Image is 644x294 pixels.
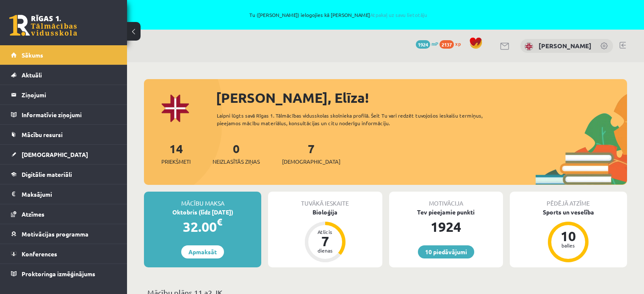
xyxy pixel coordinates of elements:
a: Aktuāli [11,65,116,85]
a: Ziņojumi [11,85,116,104]
div: Tuvākā ieskaite [268,192,382,208]
legend: Maksājumi [22,184,116,204]
span: Digitālie materiāli [22,170,72,178]
div: Atlicis [312,229,338,234]
a: Digitālie materiāli [11,165,116,184]
div: Oktobris (līdz [DATE]) [144,208,261,217]
legend: Ziņojumi [22,85,116,104]
div: Pēdējā atzīme [510,192,627,208]
span: Proktoringa izmēģinājums [22,270,95,278]
span: Neizlasītās ziņas [213,157,260,166]
a: [DEMOGRAPHIC_DATA] [11,145,116,164]
span: 1924 [416,40,430,49]
div: Tev pieejamie punkti [389,208,503,217]
img: Elīza Tāre [525,42,533,51]
a: Proktoringa izmēģinājums [11,264,116,283]
legend: Informatīvie ziņojumi [22,105,116,124]
span: Motivācijas programma [22,230,88,238]
div: Motivācija [389,192,503,208]
div: Laipni lūgts savā Rīgas 1. Tālmācības vidusskolas skolnieka profilā. Šeit Tu vari redzēt tuvojošo... [217,112,507,127]
span: € [217,216,222,228]
span: Mācību resursi [22,131,63,138]
span: [DEMOGRAPHIC_DATA] [22,151,88,158]
a: [PERSON_NAME] [539,41,591,50]
span: Tu ([PERSON_NAME]) ielogojies kā [PERSON_NAME] [97,12,580,17]
a: Atzīmes [11,204,116,224]
div: 1924 [389,217,503,237]
span: xp [455,40,461,47]
a: Sports un veselība 10 balles [510,208,627,264]
span: Aktuāli [22,71,42,79]
span: [DEMOGRAPHIC_DATA] [282,157,340,166]
a: Sākums [11,45,116,65]
a: Maksājumi [11,184,116,204]
a: 0Neizlasītās ziņas [213,141,260,166]
a: Konferences [11,244,116,264]
div: [PERSON_NAME], Elīza! [216,88,627,108]
div: 32.00 [144,217,261,237]
div: Bioloģija [268,208,382,217]
a: 7[DEMOGRAPHIC_DATA] [282,141,340,166]
a: Informatīvie ziņojumi [11,105,116,124]
div: 10 [556,229,581,243]
a: Apmaksāt [181,245,224,258]
span: Sākums [22,51,43,59]
a: 10 piedāvājumi [418,245,474,258]
a: Atpakaļ uz savu lietotāju [370,11,427,18]
div: 7 [312,234,338,248]
span: Konferences [22,250,57,258]
span: mP [431,40,438,47]
a: Bioloģija Atlicis 7 dienas [268,208,382,264]
span: 2137 [439,40,454,49]
a: 1924 mP [416,40,438,47]
a: 14Priekšmeti [161,141,191,166]
div: Mācību maksa [144,192,261,208]
div: dienas [312,248,338,253]
a: 2137 xp [439,40,465,47]
a: Rīgas 1. Tālmācības vidusskola [9,15,77,36]
a: Mācību resursi [11,125,116,144]
div: Sports un veselība [510,208,627,217]
span: Priekšmeti [161,157,191,166]
span: Atzīmes [22,210,44,218]
div: balles [556,243,581,248]
a: Motivācijas programma [11,224,116,244]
